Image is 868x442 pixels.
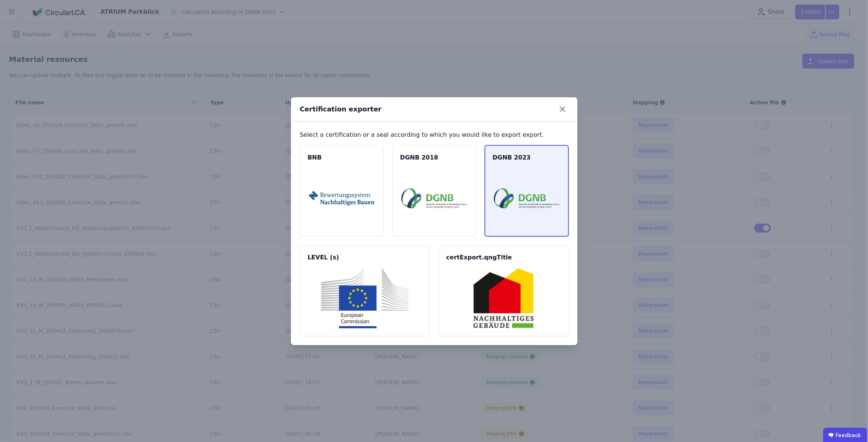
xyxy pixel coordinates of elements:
[309,268,421,328] img: levels
[493,153,561,162] span: DGNB 2023
[446,253,561,262] span: certExport.qngTitle
[448,268,560,328] img: qng
[308,153,376,162] span: BNB
[309,168,375,228] img: bnb
[401,168,467,228] img: dgnb18
[300,104,382,114] div: Certification exporter
[300,130,568,139] div: Select a certification or a seal according to which you would like to export export.
[400,153,468,162] span: DGNB 2018
[308,253,422,262] span: LEVEL (s)
[494,168,560,228] img: dgnb23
